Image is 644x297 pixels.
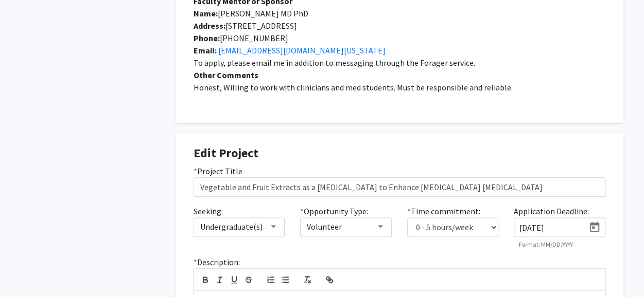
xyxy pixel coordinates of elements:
[194,256,240,268] label: Description:
[218,8,308,18] span: [PERSON_NAME] MD PhD
[194,165,242,177] label: Project Title
[584,218,605,236] button: Open calendar
[194,8,218,18] strong: Name:
[194,145,258,161] strong: Edit Project
[194,57,605,69] p: To apply, please email me in addition to messaging through the Forager service.
[407,205,480,217] label: Time commitment:
[220,33,288,43] span: [PHONE_NUMBER]
[307,221,342,232] span: Volunteer
[194,33,220,43] strong: Phone:
[194,21,225,31] strong: Address:
[519,241,573,248] mat-hint: Format: MM/DD/YYYY
[194,70,258,80] strong: Other Comments
[194,45,217,55] strong: Email:
[225,21,297,31] span: [STREET_ADDRESS]
[200,221,263,232] span: Undergraduate(s)
[300,205,368,217] label: Opportunity Type:
[8,251,44,289] iframe: Chat
[514,205,589,217] label: Application Deadline:
[218,45,386,55] a: [EMAIL_ADDRESS][DOMAIN_NAME][US_STATE]
[194,205,223,217] label: Seeking:
[194,82,513,92] span: Honest, Willing to work with clinicians and med students. Must be responsible and reliable.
